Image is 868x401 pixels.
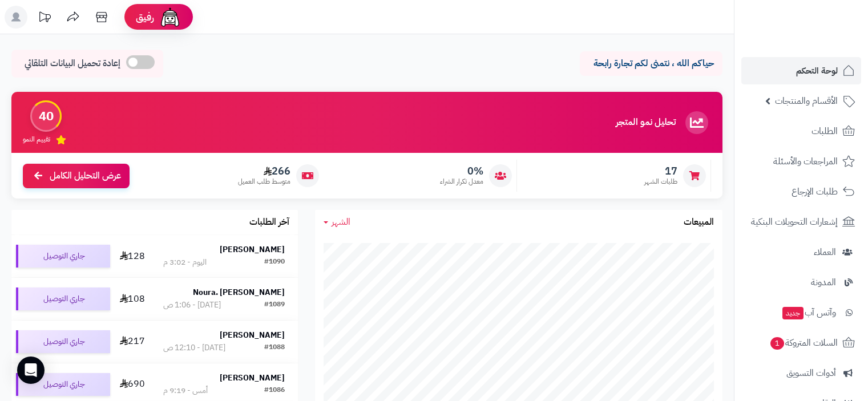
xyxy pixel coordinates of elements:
div: [DATE] - 12:10 ص [163,342,225,354]
span: لوحة التحكم [796,63,838,79]
td: 108 [115,278,150,320]
span: 1 [770,337,784,350]
strong: [PERSON_NAME] [220,372,285,384]
span: الأقسام والمنتجات [775,93,838,109]
a: إشعارات التحويلات البنكية [741,208,861,236]
span: 266 [238,165,290,177]
span: العملاء [814,244,836,260]
a: طلبات الإرجاع [741,178,861,205]
a: الشهر [324,216,350,229]
img: logo-2.png [790,32,857,56]
span: المدونة [811,274,836,290]
a: وآتس آبجديد [741,299,861,326]
a: المدونة [741,269,861,296]
h3: تحليل نمو المتجر [616,118,676,128]
div: #1089 [264,299,285,311]
strong: [PERSON_NAME] [220,244,285,256]
a: عرض التحليل الكامل [23,164,130,188]
span: طلبات الشهر [644,177,677,187]
div: #1086 [264,385,285,396]
span: رفيق [136,10,154,24]
td: 217 [115,321,150,363]
div: Open Intercom Messenger [17,357,45,384]
div: #1090 [264,257,285,268]
span: تقييم النمو [23,135,50,144]
a: السلات المتروكة1 [741,329,861,357]
div: أمس - 9:19 م [163,385,208,396]
div: جاري التوصيل [16,373,110,396]
span: جديد [782,307,804,319]
a: لوحة التحكم [741,57,861,84]
div: [DATE] - 1:06 ص [163,299,221,311]
a: تحديثات المنصة [30,6,59,31]
a: الطلبات [741,118,861,145]
div: جاري التوصيل [16,287,110,310]
span: عرض التحليل الكامل [50,169,121,183]
a: المراجعات والأسئلة [741,148,861,175]
span: إعادة تحميل البيانات التلقائي [25,57,120,70]
strong: Noura. [PERSON_NAME] [193,286,285,298]
span: المراجعات والأسئلة [773,153,838,169]
div: اليوم - 3:02 م [163,257,207,268]
span: 0% [440,165,483,177]
img: ai-face.png [159,6,181,29]
span: طلبات الإرجاع [792,184,838,200]
strong: [PERSON_NAME] [220,329,285,341]
span: السلات المتروكة [769,335,838,351]
span: 17 [644,165,677,177]
span: الطلبات [812,123,838,139]
p: حياكم الله ، نتمنى لكم تجارة رابحة [588,57,714,70]
h3: المبيعات [684,217,714,228]
div: جاري التوصيل [16,330,110,353]
span: معدل تكرار الشراء [440,177,483,187]
span: إشعارات التحويلات البنكية [751,214,838,230]
span: الشهر [332,215,350,229]
h3: آخر الطلبات [249,217,289,228]
span: وآتس آب [781,305,836,321]
a: العملاء [741,238,861,266]
span: أدوات التسويق [786,365,836,381]
td: 128 [115,235,150,277]
a: أدوات التسويق [741,359,861,387]
span: متوسط طلب العميل [238,177,290,187]
div: جاري التوصيل [16,245,110,268]
div: #1088 [264,342,285,354]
